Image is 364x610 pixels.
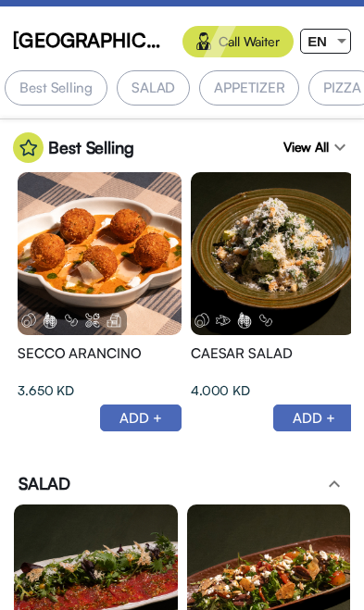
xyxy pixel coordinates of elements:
span: CAESAR SALAD [191,344,293,363]
img: Fish.png [215,312,232,329]
img: Gluten.png [42,312,58,329]
span: [GEOGRAPHIC_DATA] MENU [13,26,169,54]
div: APPETIZER [199,70,299,106]
img: Soya.png [63,312,80,329]
span: EN [308,33,327,49]
mat-icon: expand_more [329,136,351,158]
img: Eggs.png [20,312,37,329]
img: star%20in%20circle.svg [13,132,44,163]
span: 3.650 KD [18,381,74,400]
mat-icon: expand_less [323,473,345,495]
div: View All [283,132,351,163]
div: ADD + [100,405,182,431]
img: Dairy.png [106,312,122,329]
div: Best Selling [13,132,134,163]
img: Eggs.png [194,312,210,329]
div: SALAD [117,70,191,106]
img: Soya.png [257,312,274,329]
span: Call Waiter [219,32,280,51]
div: Best Selling [5,70,107,106]
div: ADD + [273,405,355,431]
img: Gluten.png [236,312,253,329]
span: SALAD [19,472,70,495]
span: SECCO ARANCINO [18,344,142,363]
span: 4.000 KD [191,381,250,400]
img: Tree%20Nuts.png [84,312,101,329]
